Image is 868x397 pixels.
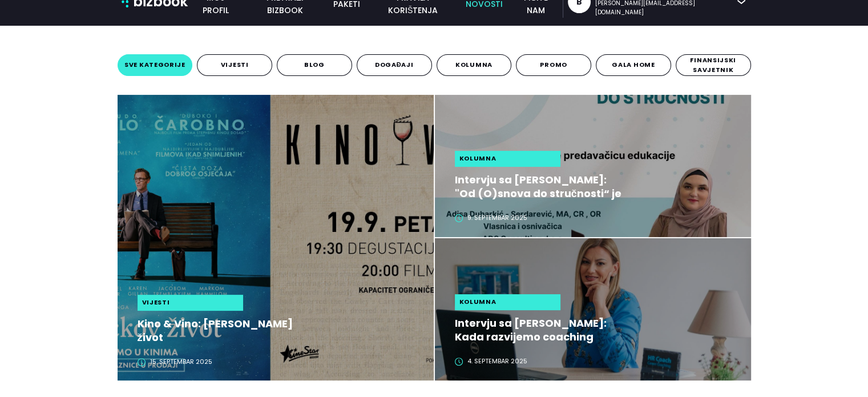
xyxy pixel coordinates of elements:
[455,358,463,366] span: clock-circle
[375,60,414,70] span: događaji
[455,60,492,70] span: kolumna
[138,358,146,366] span: clock-circle
[357,54,432,76] button: događaji
[455,316,625,344] h2: Intervju sa [PERSON_NAME]: Kada razvijemo coaching kulturu, zaposlenici preuzimaju odgovornost i ...
[150,357,212,367] span: 15. septembar 2025
[676,54,751,76] button: finansijski savjetnik
[459,297,496,307] span: kolumna
[197,54,272,76] button: vijesti
[455,214,463,222] span: clock-circle
[118,54,193,76] button: sve kategorije
[516,54,591,76] button: promo
[124,60,185,70] span: sve kategorije
[304,60,325,70] span: blog
[455,173,625,200] h2: Intervju sa [PERSON_NAME]: "Od (O)snova do stručnosti“ je edukacija koja mijenja karijere
[138,317,422,344] a: Kino & Vino: [PERSON_NAME] život
[612,60,655,70] span: gala home
[467,213,527,223] span: 9. septembar 2025
[277,54,352,76] button: blog
[221,60,249,70] span: vijesti
[138,317,308,344] h2: Kino & Vino: [PERSON_NAME] život
[455,173,740,200] a: Intervju sa [PERSON_NAME]: "Od (O)snova do stručnosti“ je edukacija koja mijenja karijere
[142,298,170,307] span: vijesti
[467,356,527,366] span: 4. septembar 2025
[459,154,496,163] span: kolumna
[437,54,512,76] button: kolumna
[540,60,567,70] span: promo
[455,316,740,344] a: Intervju sa [PERSON_NAME]: Kada razvijemo coaching kulturu, zaposlenici preuzimaju odgovornost i ...
[680,55,747,75] span: finansijski savjetnik
[596,54,671,76] button: gala home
